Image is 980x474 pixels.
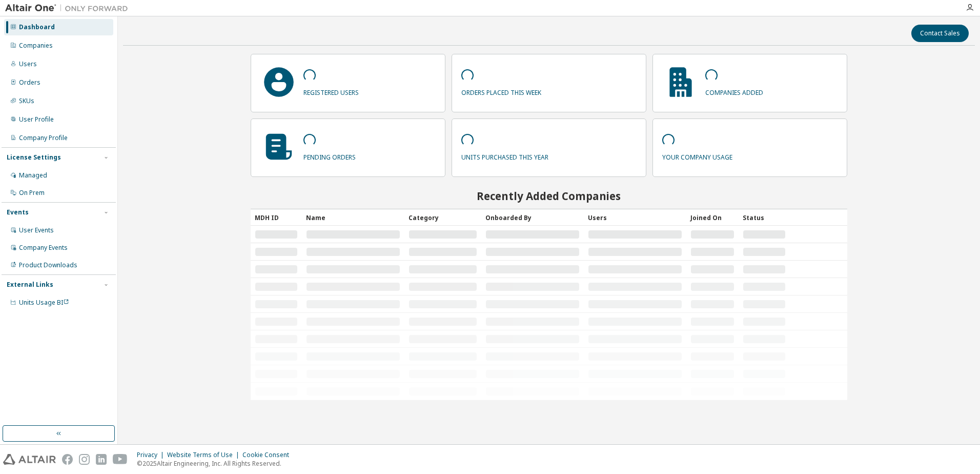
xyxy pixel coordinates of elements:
[137,451,167,459] div: Privacy
[7,281,53,289] div: External Links
[19,189,45,197] div: On Prem
[690,209,734,226] div: Joined On
[306,209,400,226] div: Name
[485,209,580,226] div: Onboarded By
[19,115,54,124] div: User Profile
[303,150,356,162] p: pending orders
[19,42,53,50] div: Companies
[62,454,73,465] img: facebook.svg
[19,226,54,234] div: User Events
[911,25,969,42] button: Contact Sales
[96,454,107,465] img: linkedin.svg
[705,85,763,97] p: companies added
[19,78,40,87] div: Orders
[137,459,295,468] p: © 2025 Altair Engineering, Inc. All Rights Reserved.
[5,3,133,13] img: Altair One
[167,451,242,459] div: Website Terms of Use
[19,171,47,180] div: Managed
[409,209,477,226] div: Category
[19,244,68,252] div: Company Events
[19,298,69,307] span: Units Usage BI
[113,454,128,465] img: youtube.svg
[19,60,37,68] div: Users
[19,134,68,142] div: Company Profile
[3,454,56,465] img: altair_logo.svg
[588,209,682,226] div: Users
[79,454,90,465] img: instagram.svg
[7,153,61,162] div: License Settings
[242,451,295,459] div: Cookie Consent
[255,209,298,226] div: MDH ID
[7,208,29,216] div: Events
[19,23,55,31] div: Dashboard
[461,85,541,97] p: orders placed this week
[743,209,786,226] div: Status
[19,97,34,105] div: SKUs
[303,85,359,97] p: registered users
[251,189,847,203] h2: Recently Added Companies
[461,150,548,162] p: units purchased this year
[19,261,77,269] div: Product Downloads
[662,150,732,162] p: your company usage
